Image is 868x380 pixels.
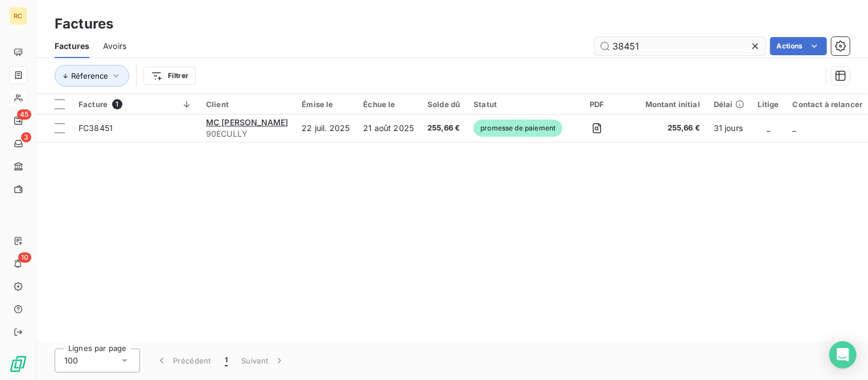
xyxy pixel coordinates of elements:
span: 10 [18,252,31,263]
div: RC [9,7,27,25]
span: Avoirs [103,40,126,52]
span: 1 [112,99,122,109]
span: 100 [64,355,78,366]
button: Suivant [235,349,292,373]
span: Facture [79,100,108,109]
button: Précédent [149,349,218,373]
span: Factures [55,40,89,52]
div: Solde dû [427,100,460,109]
div: Montant initial [632,100,700,109]
img: Logo LeanPay [9,355,27,373]
a: 3 [9,134,27,153]
h3: Factures [55,14,113,34]
button: 1 [218,349,235,373]
div: PDF [576,100,618,109]
td: 31 jours [707,115,751,142]
td: 22 juil. 2025 [295,115,356,142]
span: promesse de paiement [474,120,562,137]
span: 90ECULLY [206,128,288,140]
div: Open Intercom Messenger [829,341,857,369]
span: FC38451 [79,123,113,133]
span: 255,66 € [632,122,700,134]
button: Filtrer [143,67,196,85]
td: 21 août 2025 [356,115,421,142]
span: 45 [17,109,31,120]
div: Client [206,100,288,109]
div: Délai [714,100,744,109]
div: Émise le [302,100,349,109]
button: Réference [55,65,129,87]
div: Statut [474,100,562,109]
span: _ [767,123,770,133]
span: 255,66 € [427,122,460,134]
input: Rechercher [595,37,766,55]
span: 1 [225,355,228,366]
div: Échue le [363,100,414,109]
span: 3 [21,132,31,142]
button: Actions [770,37,827,55]
a: 45 [9,112,27,130]
span: Réference [71,71,108,80]
div: Litige [758,100,779,109]
span: _ [793,123,796,133]
span: MC [PERSON_NAME] [206,117,288,127]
